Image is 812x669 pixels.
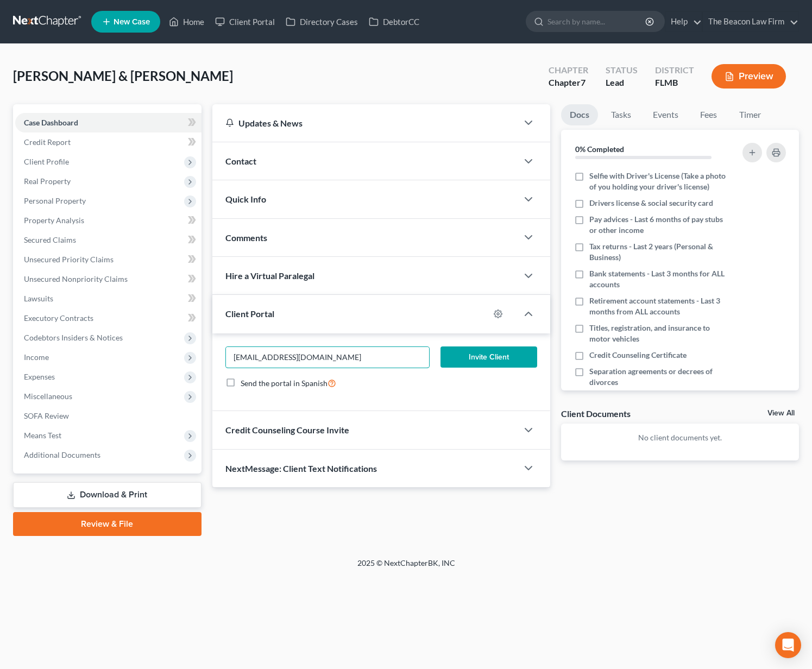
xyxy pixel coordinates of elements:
[15,211,202,230] a: Property Analysis
[440,346,537,368] button: Invite Client
[589,214,731,236] span: Pay advices - Last 6 months of pay stubs or other income
[163,12,210,31] a: Home
[226,347,429,368] input: Enter email
[15,113,202,132] a: Case Dashboard
[712,64,786,89] button: Preview
[13,482,202,508] a: Download & Print
[24,255,114,264] span: Unsecured Priority Claims
[225,232,267,243] span: Comments
[589,171,731,192] span: Selfie with Driver's License (Take a photo of you holding your driver's license)
[210,12,280,31] a: Client Portal
[703,12,798,31] a: The Beacon Law Firm
[280,12,363,31] a: Directory Cases
[549,77,588,89] div: Chapter
[225,194,266,204] span: Quick Info
[24,137,71,147] span: Credit Report
[225,425,349,435] span: Credit Counseling Course Invite
[24,392,72,401] span: Miscellaneous
[589,366,731,388] span: Separation agreements or decrees of divorces
[24,450,100,459] span: Additional Documents
[15,406,202,426] a: SOFA Review
[13,512,202,536] a: Review & File
[225,270,314,281] span: Hire a Virtual Paralegal
[241,378,328,388] span: Send the portal in Spanish
[24,235,76,244] span: Secured Claims
[15,269,202,289] a: Unsecured Nonpriority Claims
[561,408,631,419] div: Client Documents
[606,77,638,89] div: Lead
[24,431,61,440] span: Means Test
[15,289,202,308] a: Lawsuits
[24,216,84,225] span: Property Analysis
[561,104,598,125] a: Docs
[24,157,69,166] span: Client Profile
[24,196,86,205] span: Personal Property
[589,295,731,317] span: Retirement account statements - Last 3 months from ALL accounts
[581,77,586,87] span: 7
[24,352,49,362] span: Income
[655,64,694,77] div: District
[665,12,702,31] a: Help
[691,104,726,125] a: Fees
[225,156,256,166] span: Contact
[13,68,233,84] span: [PERSON_NAME] & [PERSON_NAME]
[114,18,150,26] span: New Case
[606,64,638,77] div: Status
[589,241,731,263] span: Tax returns - Last 2 years (Personal & Business)
[97,558,716,577] div: 2025 © NextChapterBK, INC
[589,323,731,344] span: Titles, registration, and insurance to motor vehicles
[775,632,801,658] div: Open Intercom Messenger
[24,176,71,186] span: Real Property
[225,463,377,474] span: NextMessage: Client Text Notifications
[24,313,93,323] span: Executory Contracts
[225,117,505,129] div: Updates & News
[731,104,770,125] a: Timer
[575,144,624,154] strong: 0% Completed
[644,104,687,125] a: Events
[547,11,647,31] input: Search by name...
[15,250,202,269] a: Unsecured Priority Claims
[655,77,694,89] div: FLMB
[15,308,202,328] a: Executory Contracts
[589,350,687,361] span: Credit Counseling Certificate
[570,432,790,443] p: No client documents yet.
[24,274,128,283] span: Unsecured Nonpriority Claims
[15,132,202,152] a: Credit Report
[24,118,78,127] span: Case Dashboard
[589,198,713,209] span: Drivers license & social security card
[24,411,69,420] span: SOFA Review
[225,308,274,319] span: Client Portal
[767,409,795,417] a: View All
[24,372,55,381] span: Expenses
[24,294,53,303] span: Lawsuits
[549,64,588,77] div: Chapter
[15,230,202,250] a: Secured Claims
[24,333,123,342] span: Codebtors Insiders & Notices
[602,104,640,125] a: Tasks
[363,12,425,31] a: DebtorCC
[589,268,731,290] span: Bank statements - Last 3 months for ALL accounts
